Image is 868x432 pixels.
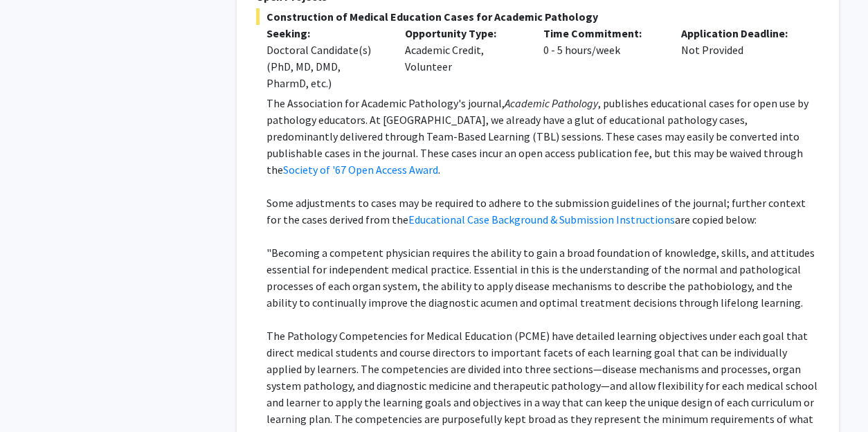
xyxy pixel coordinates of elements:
p: Some adjustments to cases may be required to adhere to the submission guidelines of the journal; ... [266,195,820,228]
div: 0 - 5 hours/week [533,25,671,91]
a: Educational Case Background & Submission Instructions [408,213,675,226]
div: Doctoral Candidate(s) (PhD, MD, DMD, PharmD, etc.) [266,42,384,91]
div: Academic Credit, Volunteer [395,25,533,91]
p: "Becoming a competent physician requires the ability to gain a broad foundation of knowledge, ski... [266,244,820,311]
p: Application Deadline: [681,25,799,42]
p: Opportunity Type: [405,25,523,42]
div: Not Provided [671,25,809,91]
span: Construction of Medical Education Cases for Academic Pathology [256,8,820,25]
iframe: Chat [10,370,59,422]
em: Academic Pathology [505,96,598,110]
p: Seeking: [266,25,384,42]
a: Society of '67 Open Access Award [283,163,438,177]
p: The Association for Academic Pathology's journal, , publishes educational cases for open use by p... [266,95,820,178]
p: Time Commitment: [543,25,661,42]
